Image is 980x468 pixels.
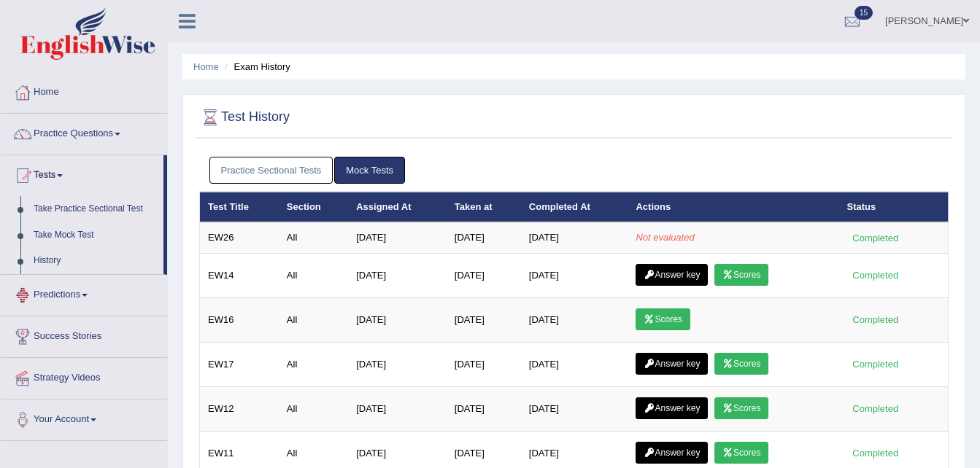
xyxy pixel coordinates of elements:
td: [DATE] [447,297,521,342]
th: Status [839,192,949,222]
a: Practice Questions [1,114,167,150]
a: Answer key [636,353,708,375]
td: All [279,253,348,297]
td: EW17 [200,342,279,386]
td: All [279,386,348,431]
a: Scores [714,397,768,419]
a: Scores [714,264,768,286]
a: Strategy Videos [1,358,167,394]
a: Predictions [1,275,167,311]
a: Take Mock Test [27,222,163,249]
td: All [279,297,348,342]
td: All [279,222,348,253]
a: Success Stories [1,316,167,353]
td: [DATE] [521,222,628,253]
a: Practice Sectional Tests [209,157,333,184]
td: [DATE] [447,253,521,297]
td: [DATE] [521,342,628,386]
a: Scores [636,308,690,330]
div: Completed [847,445,904,461]
th: Taken at [447,192,521,222]
th: Actions [628,192,838,222]
a: Tests [1,155,163,192]
div: Completed [847,268,904,283]
h2: Test History [199,106,290,128]
td: [DATE] [521,386,628,431]
td: [DATE] [447,342,521,386]
a: History [27,248,163,274]
li: Exam History [221,60,290,74]
a: Answer key [636,397,708,419]
a: Your Account [1,399,167,436]
td: [DATE] [521,297,628,342]
td: EW12 [200,386,279,431]
a: Answer key [636,442,708,464]
td: EW14 [200,253,279,297]
div: Completed [847,230,904,246]
a: Home [193,61,219,72]
td: EW26 [200,222,279,253]
span: 15 [854,6,873,20]
td: [DATE] [521,253,628,297]
div: Completed [847,356,904,372]
td: EW16 [200,297,279,342]
th: Assigned At [348,192,447,222]
div: Completed [847,401,904,416]
td: All [279,342,348,386]
td: [DATE] [348,297,447,342]
td: [DATE] [348,222,447,253]
td: [DATE] [447,222,521,253]
td: [DATE] [348,386,447,431]
a: Home [1,72,167,109]
th: Completed At [521,192,628,222]
th: Section [279,192,348,222]
a: Scores [714,353,768,375]
th: Test Title [200,192,279,222]
a: Answer key [636,264,708,286]
td: [DATE] [348,253,447,297]
a: Mock Tests [334,157,405,184]
td: [DATE] [348,342,447,386]
div: Completed [847,312,904,327]
a: Take Practice Sectional Test [27,196,163,222]
em: Not evaluated [636,232,694,243]
a: Scores [714,442,768,464]
td: [DATE] [447,386,521,431]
